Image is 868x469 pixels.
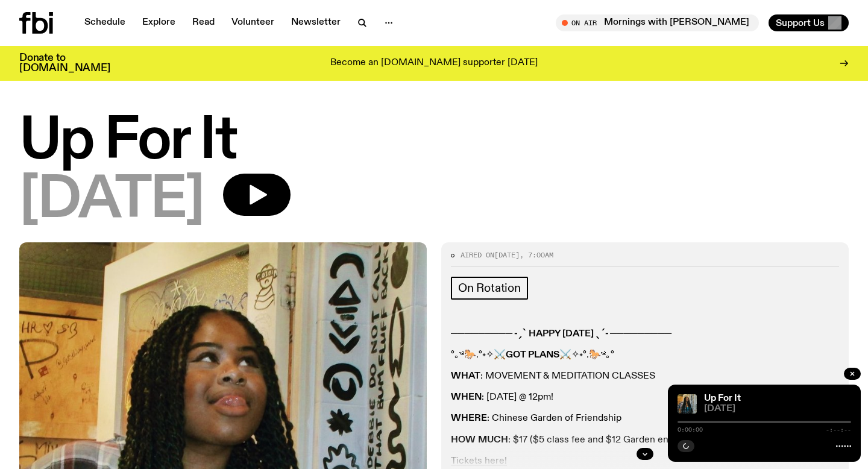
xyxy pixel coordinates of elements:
p: : Chinese Garden of Friendship [451,413,839,424]
p: Become an [DOMAIN_NAME] supporter [DATE] [330,58,538,69]
p: : [DATE] @ 12pm! [451,392,839,403]
span: 0:00:00 [678,427,703,433]
a: Explore [135,14,183,31]
strong: WHEN [451,392,482,402]
a: Volunteer [224,14,281,31]
p: : MOVEMENT & MEDITATION CLASSES [451,371,839,382]
span: On Rotation [458,282,521,295]
p: °｡༄🐎.°˖✧⚔️ ⚔️✧˖°.🐎༄｡° [451,350,839,361]
span: Support Us [776,17,825,28]
button: Support Us [769,14,849,31]
strong: WHERE [451,414,487,423]
a: On Rotation [451,277,528,300]
a: Newsletter [284,14,348,31]
a: Read [185,14,222,31]
span: [DATE] [19,174,204,228]
strong: ───────── ˗ˏˋ HAPPY [DATE] ˎˊ˗ ───────── [451,329,671,339]
strong: WHAT [451,371,480,381]
h1: Up For It [19,115,849,169]
span: Aired on [461,250,494,260]
a: Schedule [77,14,133,31]
strong: GOT PLANS [506,350,559,360]
img: Ify - a Brown Skin girl with black braided twists, looking up to the side with her tongue stickin... [678,394,697,414]
span: [DATE] [704,404,851,414]
button: On AirMornings with [PERSON_NAME] [556,14,759,31]
span: [DATE] [494,250,520,260]
span: -:--:-- [826,427,851,433]
h3: Donate to [DOMAIN_NAME] [19,53,110,74]
a: Up For It [704,394,741,403]
span: , 7:00am [520,250,553,260]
